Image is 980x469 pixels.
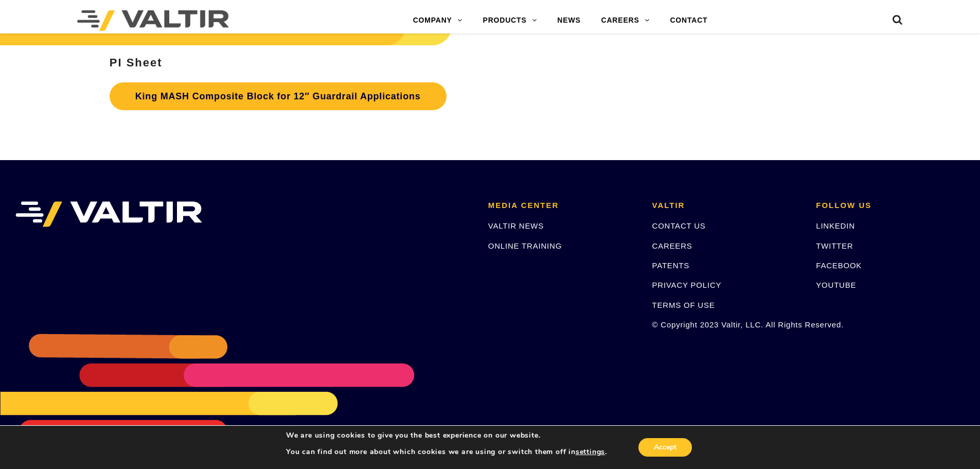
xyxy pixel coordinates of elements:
[652,319,801,331] p: © Copyright 2023 Valtir, LLC. All Rights Reserved.
[816,201,965,210] h2: FOLLOW US
[638,438,692,457] button: Accept
[660,10,718,31] a: CONTACT
[547,10,591,31] a: NEWS
[110,82,447,110] a: King MASH Composite Block for 12″ Guardrail Applications
[110,56,163,69] strong: PI Sheet
[403,10,473,31] a: COMPANY
[488,221,544,230] a: VALTIR NEWS
[816,281,856,289] a: YOUTUBE
[816,241,853,250] a: TWITTER
[77,10,229,31] img: Valtir
[15,201,202,227] img: VALTIR
[591,10,660,31] a: CAREERS
[576,447,605,457] button: settings
[652,281,722,289] a: PRIVACY POLICY
[652,201,801,210] h2: VALTIR
[652,261,690,270] a: PATENTS
[286,447,607,457] p: You can find out more about which cookies we are using or switch them off in .
[488,201,637,210] h2: MEDIA CENTER
[652,301,715,309] a: TERMS OF USE
[286,431,607,440] p: We are using cookies to give you the best experience on our website.
[488,241,562,250] a: ONLINE TRAINING
[816,221,855,230] a: LINKEDIN
[652,241,692,250] a: CAREERS
[473,10,547,31] a: PRODUCTS
[816,261,862,270] a: FACEBOOK
[652,221,706,230] a: CONTACT US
